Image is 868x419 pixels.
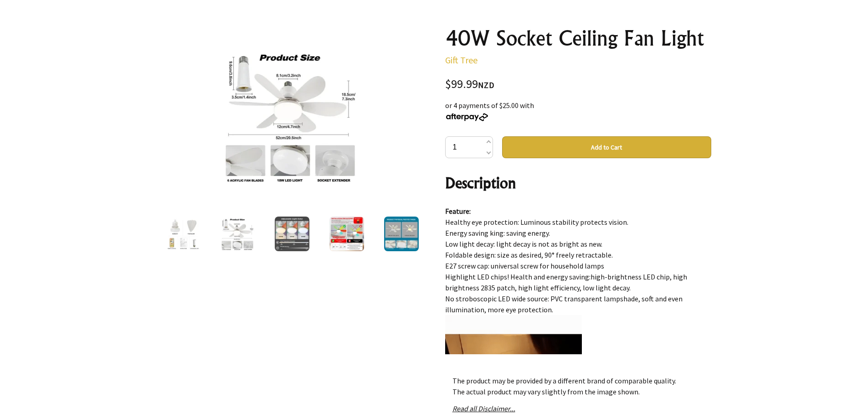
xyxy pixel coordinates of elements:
[452,404,515,413] a: Read all Disclaimer...
[384,217,419,251] img: 40W Socket Ceiling Fan Light
[445,207,471,216] strong: Feature:
[220,217,255,251] img: 40W Socket Ceiling Fan Light
[445,174,516,192] strong: Description
[445,54,478,66] a: Gift Tree
[445,78,711,91] div: $99.99
[445,27,711,49] h1: 40W Socket Ceiling Fan Light
[445,113,489,121] img: Afterpay
[329,217,364,251] img: 40W Socket Ceiling Fan Light
[219,45,361,187] img: 40W Socket Ceiling Fan Light
[502,136,711,158] button: Add to Cart
[165,217,200,251] img: 40W Socket Ceiling Fan Light
[478,80,494,90] span: NZD
[445,100,711,122] div: or 4 payments of $25.00 with
[275,217,309,251] img: 40W Socket Ceiling Fan Light
[452,375,704,397] p: The product may be provided by a different brand of comparable quality. The actual product may va...
[445,172,711,354] div: 🌞Ceiling Fan with Light and Remote: Socket Ceiling Fan Light designed in simple and stylish. Made...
